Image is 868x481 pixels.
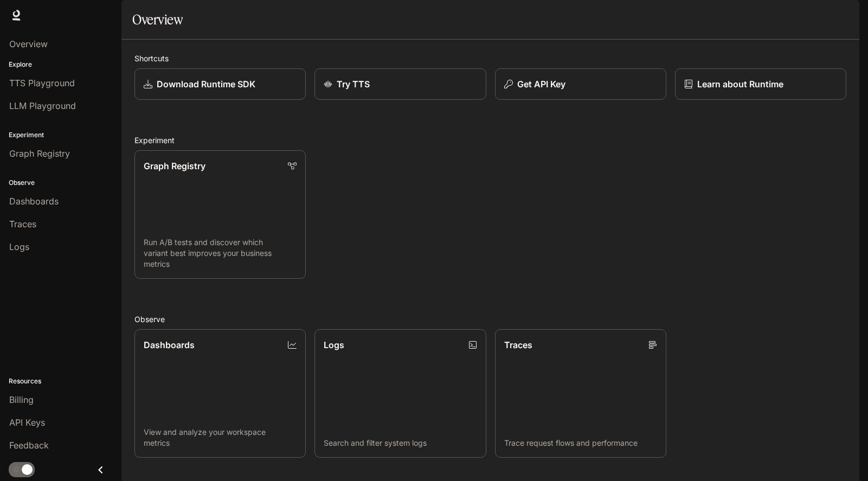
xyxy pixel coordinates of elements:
p: Search and filter system logs [324,438,477,448]
p: Graph Registry [144,159,205,172]
p: View and analyze your workspace metrics [144,427,297,448]
a: LogsSearch and filter system logs [314,329,486,458]
h2: Experiment [134,134,846,146]
a: Graph RegistryRun A/B tests and discover which variant best improves your business metrics [134,150,306,279]
p: Trace request flows and performance [504,438,657,448]
p: Get API Key [517,78,565,91]
a: Learn about Runtime [675,68,846,100]
p: Learn about Runtime [697,78,783,91]
p: Dashboards [144,338,195,351]
p: Traces [504,338,532,351]
p: Try TTS [337,78,370,91]
a: DashboardsView and analyze your workspace metrics [134,329,306,458]
a: Download Runtime SDK [134,68,306,100]
button: Get API Key [495,68,666,100]
h2: Shortcuts [134,53,846,64]
a: Try TTS [314,68,486,100]
h2: Observe [134,313,846,325]
p: Download Runtime SDK [157,78,255,91]
a: TracesTrace request flows and performance [495,329,666,458]
p: Run A/B tests and discover which variant best improves your business metrics [144,237,297,270]
h1: Overview [132,9,183,30]
p: Logs [324,338,344,351]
